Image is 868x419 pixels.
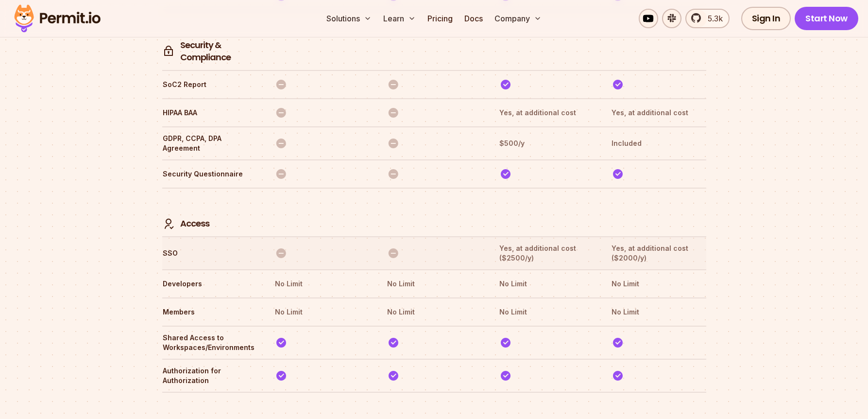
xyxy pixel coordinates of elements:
a: Docs [460,9,487,28]
th: No Limit [499,276,594,292]
h4: Security & Compliance [180,39,256,64]
th: No Limit [387,276,481,292]
button: Solutions [323,9,375,28]
img: Permit logo [10,2,105,35]
th: Yes, at additional cost ($2000/y) [611,243,706,263]
a: Sign In [741,7,791,30]
th: Shared Access to Workspaces/Environments [162,332,257,353]
th: GDPR, CCPA, DPA Agreement [162,133,257,154]
th: Included [611,133,706,154]
a: Start Now [795,7,858,30]
th: Yes, at additional cost [499,105,594,121]
th: Members [162,304,257,320]
th: Security Questionnaire [162,166,257,182]
th: Yes, at additional cost ($2500/y) [499,243,594,263]
button: Learn [379,9,420,28]
th: Developers [162,276,257,292]
th: No Limit [611,304,706,320]
th: No Limit [274,304,369,320]
span: 5.3k [702,13,723,24]
th: HIPAA BAA [162,105,257,121]
th: No Limit [611,276,706,292]
img: Access [163,218,174,230]
th: No Limit [387,304,481,320]
h4: Access [180,218,209,230]
a: Pricing [424,9,457,28]
th: $500/y [499,133,594,154]
th: No Limit [274,276,369,292]
th: SoC2 Report [162,77,257,92]
button: Company [491,9,545,28]
th: SSO [162,243,257,263]
a: 5.3k [685,9,730,28]
th: Authorization for Authorization [162,366,257,386]
img: Security & Compliance [163,45,174,57]
th: No Limit [499,304,594,320]
th: Yes, at additional cost [611,105,706,121]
